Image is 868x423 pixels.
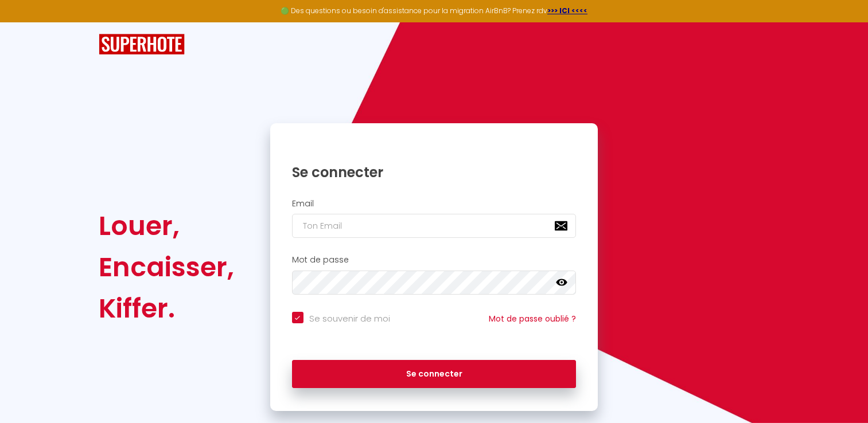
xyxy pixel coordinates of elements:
a: >>> ICI <<<< [547,6,587,15]
button: Se connecter [292,360,577,389]
h1: Se connecter [292,163,577,181]
input: Ton Email [292,214,577,238]
h2: Mot de passe [292,255,577,265]
a: Mot de passe oublié ? [489,313,576,324]
img: SuperHote logo [99,34,185,55]
div: Kiffer. [99,288,234,329]
h2: Email [292,199,577,209]
div: Encaisser, [99,246,234,288]
div: Louer, [99,205,234,246]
